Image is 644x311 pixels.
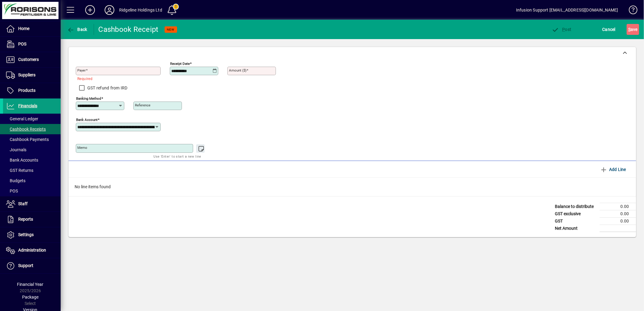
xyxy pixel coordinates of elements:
span: Products [18,88,35,93]
span: ave [628,25,638,34]
a: POS [3,37,61,52]
span: Budgets [6,178,25,183]
mat-label: Bank Account [76,118,98,122]
td: GST exclusive [552,210,600,218]
button: Profile [100,5,119,15]
a: Administration [3,243,61,258]
button: Post [550,24,573,35]
a: Budgets [3,176,61,186]
a: Suppliers [3,68,61,83]
td: 0.00 [600,210,636,218]
button: Add [80,5,100,15]
span: POS [6,189,18,193]
span: Cashbook Payments [6,137,49,142]
mat-error: Required [77,75,156,82]
span: POS [18,42,26,46]
a: Cashbook Receipts [3,124,61,134]
span: Suppliers [18,72,35,77]
span: Package [22,295,39,299]
span: Customers [18,57,39,62]
span: Add Line [600,165,626,174]
button: Cancel [601,24,617,35]
mat-label: Receipt Date [170,62,190,66]
td: Net Amount [552,225,600,232]
a: POS [3,186,61,196]
a: General Ledger [3,114,61,124]
span: NEW [167,28,175,32]
app-page-header-button: Back [61,24,94,35]
div: Infusion Support [EMAIL_ADDRESS][DOMAIN_NAME] [516,5,618,15]
span: Home [18,26,29,31]
div: Cashbook Receipt [99,25,159,34]
button: Add Line [598,164,629,175]
mat-label: Memo [77,145,87,150]
span: General Ledger [6,116,38,121]
mat-label: Reference [135,103,150,107]
a: Cashbook Payments [3,134,61,145]
a: Settings [3,227,61,242]
span: Cancel [602,25,616,34]
a: Products [3,83,61,98]
td: Balance to distribute [552,203,600,210]
button: Back [65,24,89,35]
span: Cashbook Receipts [6,127,46,132]
mat-hint: Use 'Enter' to start a new line [154,153,201,160]
span: Financial Year [17,282,44,287]
span: Bank Accounts [6,158,38,162]
span: Back [67,27,87,32]
span: Journals [6,147,26,152]
button: Save [627,24,639,35]
a: Support [3,258,61,273]
div: No line items found [69,178,636,196]
a: Staff [3,196,61,212]
a: Customers [3,52,61,67]
span: Staff [18,201,28,206]
a: GST Returns [3,165,61,176]
td: 0.00 [600,203,636,210]
a: Journals [3,145,61,155]
td: GST [552,218,600,225]
span: Administration [18,248,46,252]
span: Support [18,263,33,268]
span: P [562,27,565,32]
span: ost [552,27,572,32]
label: GST refund from IRD [86,85,128,91]
td: 0.00 [600,218,636,225]
a: Knowledge Base [624,1,636,21]
mat-label: Banking method [76,96,101,101]
a: Bank Accounts [3,155,61,165]
div: Ridgeline Holdings Ltd [119,5,162,15]
a: Home [3,21,61,36]
span: Financials [18,103,37,108]
mat-label: Amount ($) [229,68,247,72]
span: GST Returns [6,168,33,173]
span: Reports [18,217,33,222]
span: Settings [18,232,34,237]
mat-label: Payer [77,68,86,72]
span: S [628,27,631,32]
a: Reports [3,212,61,227]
